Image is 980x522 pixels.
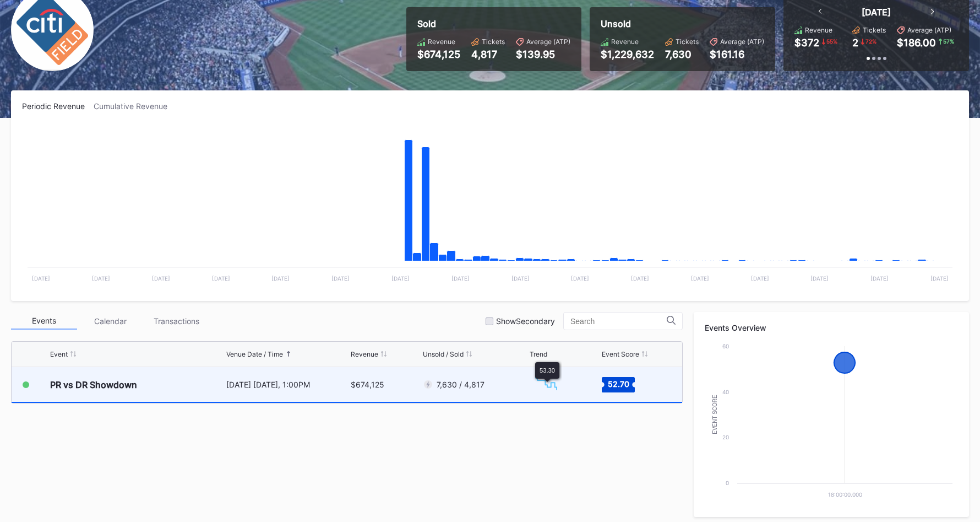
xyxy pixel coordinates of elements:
[607,379,629,388] text: 52.70
[428,37,455,46] div: Revenue
[351,350,378,358] div: Revenue
[862,7,891,18] div: [DATE]
[726,480,729,486] text: 0
[526,37,570,46] div: Average (ATP)
[92,275,110,282] text: [DATE]
[805,26,832,34] div: Revenue
[712,395,718,434] text: Event Score
[852,37,858,49] div: 2
[22,125,958,290] svg: Chart title
[828,491,862,498] text: 18:00:00.000
[516,49,570,60] div: $139.95
[471,49,505,60] div: 4,817
[331,275,350,282] text: [DATE]
[451,275,470,282] text: [DATE]
[50,379,137,390] div: PR vs DR Showdown
[722,434,729,440] text: 20
[751,275,769,282] text: [DATE]
[942,37,955,46] div: 57 %
[602,350,639,358] div: Event Score
[271,275,290,282] text: [DATE]
[212,275,230,282] text: [DATE]
[226,350,283,358] div: Venue Date / Time
[423,350,464,358] div: Unsold / Sold
[22,101,94,111] div: Periodic Revenue
[496,316,555,326] div: Show Secondary
[482,37,505,46] div: Tickets
[152,275,170,282] text: [DATE]
[437,380,484,389] div: 7,630 / 4,817
[226,380,348,389] div: [DATE] [DATE], 1:00PM
[665,49,699,60] div: 7,630
[32,275,50,282] text: [DATE]
[864,37,878,46] div: 72 %
[870,275,889,282] text: [DATE]
[631,275,649,282] text: [DATE]
[351,380,384,389] div: $674,125
[417,18,570,29] div: Sold
[907,26,951,34] div: Average (ATP)
[722,389,729,395] text: 40
[676,37,699,46] div: Tickets
[94,101,176,111] div: Cumulative Revenue
[143,313,209,330] div: Transactions
[722,343,729,349] text: 60
[720,37,764,46] div: Average (ATP)
[863,26,886,34] div: Tickets
[611,37,639,46] div: Revenue
[530,350,547,358] div: Trend
[691,275,709,282] text: [DATE]
[601,18,764,29] div: Unsold
[530,371,563,399] svg: Chart title
[511,275,530,282] text: [DATE]
[570,317,667,326] input: Search
[11,313,77,330] div: Events
[930,275,949,282] text: [DATE]
[77,313,143,330] div: Calendar
[897,37,936,49] div: $186.00
[705,341,958,506] svg: Chart title
[571,275,589,282] text: [DATE]
[417,49,460,60] div: $674,125
[391,275,410,282] text: [DATE]
[710,49,764,60] div: $161.16
[705,323,958,332] div: Events Overview
[601,49,654,60] div: $1,229,632
[794,37,819,49] div: $372
[825,37,839,46] div: 55 %
[810,275,829,282] text: [DATE]
[50,350,68,358] div: Event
